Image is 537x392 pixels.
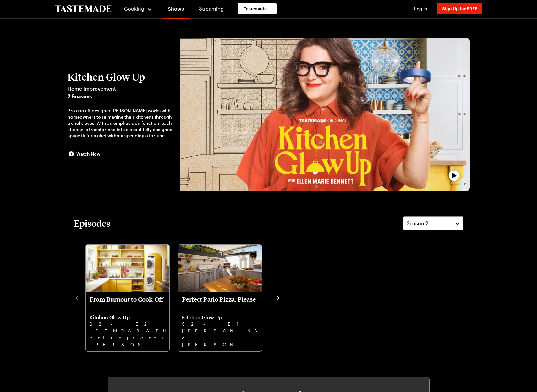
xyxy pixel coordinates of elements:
[180,38,470,191] button: play trailer
[244,6,270,12] span: Tastemade +
[90,320,166,327] p: S2 - E2
[68,71,174,158] button: Kitchen Glow UpHome Improvement2 SeasonsPro cook & designer [PERSON_NAME] works with homeowners t...
[178,243,270,352] div: 2 / 2
[182,295,258,310] p: Perfect Patio Pizza, Please
[178,245,262,292] img: Perfect Patio Pizza, Please
[437,3,482,14] button: Sign Up for FREE
[55,5,112,13] a: To Tastemade Home Page
[90,314,166,320] p: Kitchen Glow Up
[74,294,80,301] button: navigate to previous item
[178,245,262,351] div: Perfect Patio Pizza, Please
[124,1,153,16] button: Cooking
[408,6,433,12] button: Log In
[182,314,258,320] p: Kitchen Glow Up
[90,295,166,310] p: From Burnout to Cook-Off
[182,295,258,347] a: Perfect Patio Pizza, Please
[238,3,277,14] a: Tastemade +
[86,245,169,292] img: From Burnout to Cook-Off
[68,85,174,93] span: Home Improvement
[162,1,190,19] a: Shows
[74,218,110,229] h2: Episodes
[76,151,100,157] span: Watch Now
[68,108,174,139] div: Pro cook & designer [PERSON_NAME] works with homeowners to reimagine their kitchens through a che...
[407,220,428,227] span: Season 2
[90,327,166,347] p: [DEMOGRAPHIC_DATA] entrepreneur [PERSON_NAME] & her husband [PERSON_NAME] need [PERSON_NAME] to f...
[86,245,169,351] div: From Burnout to Cook-Off
[68,93,174,100] span: 2 Seasons
[68,71,174,82] h2: Kitchen Glow Up
[182,320,258,327] p: S2 - E1
[90,295,166,347] a: From Burnout to Cook-Off
[124,6,144,12] span: Cooking
[414,6,427,11] span: Log In
[85,243,178,352] div: 1 / 2
[403,216,463,230] button: Season 2
[182,327,258,347] p: [PERSON_NAME] & [PERSON_NAME] ask [PERSON_NAME] to turn their backyard into a dream outdoor kitch...
[442,6,477,11] span: Sign Up for FREE
[275,294,281,301] button: navigate to next item
[180,38,470,191] img: Kitchen Glow Up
